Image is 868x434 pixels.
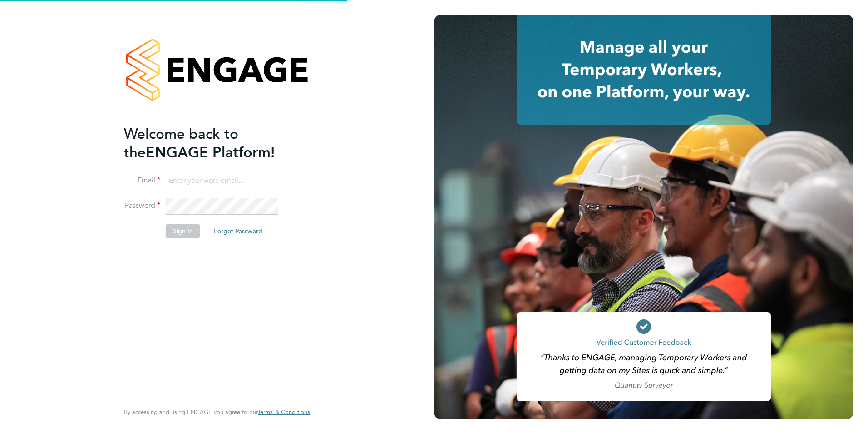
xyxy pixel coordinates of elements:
button: Sign In [166,224,200,238]
a: Terms & Conditions [258,409,310,416]
button: Forgot Password [207,224,270,238]
span: By accessing and using ENGAGE you agree to our [124,408,310,416]
span: Terms & Conditions [258,408,310,416]
span: Welcome back to the [124,125,238,161]
label: Password [124,201,160,211]
label: Email [124,176,160,185]
h2: ENGAGE Platform! [124,125,301,162]
input: Enter your work email... [166,173,278,189]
